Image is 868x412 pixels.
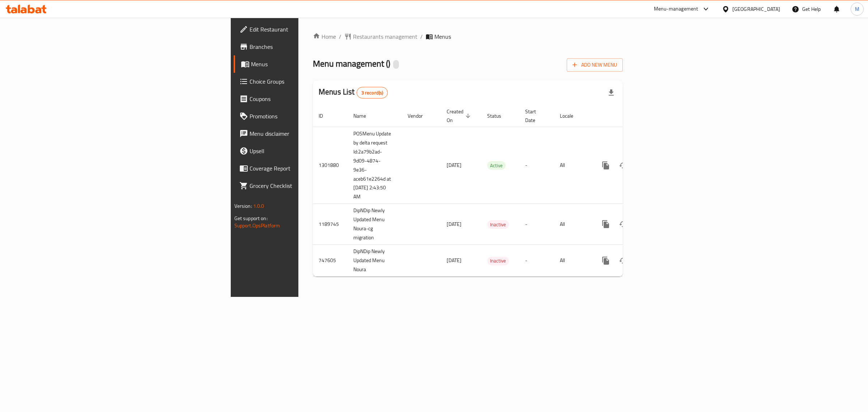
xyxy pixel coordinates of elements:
[250,94,370,103] span: Coupons
[250,112,370,121] span: Promotions
[250,181,370,190] span: Grocery Checklist
[234,38,376,55] a: Branches
[447,107,473,125] span: Created On
[250,147,370,155] span: Upsell
[234,55,376,73] a: Menus
[573,60,617,70] span: Add New Menu
[234,160,376,177] a: Coverage Report
[251,60,370,68] span: Menus
[250,25,370,34] span: Edit Restaurant
[319,87,388,98] h2: Menus List
[234,125,376,142] a: Menu disclaimer
[234,90,376,108] a: Coupons
[250,77,370,86] span: Choice Groups
[597,157,614,174] button: more
[597,252,614,269] button: more
[519,204,554,245] td: -
[855,5,859,13] span: M
[420,32,423,41] li: /
[614,252,632,269] button: Change Status
[313,105,672,277] table: enhanced table
[554,204,591,245] td: All
[487,161,506,170] span: Active
[234,177,376,194] a: Grocery Checklist
[447,160,461,170] span: [DATE]
[487,220,509,229] span: Inactive
[319,112,332,120] span: ID
[408,112,432,120] span: Vendor
[447,256,461,265] span: [DATE]
[487,257,509,265] span: Inactive
[234,108,376,125] a: Promotions
[234,21,376,38] a: Edit Restaurant
[434,32,451,41] span: Menus
[519,127,554,204] td: -
[525,107,545,125] span: Start Date
[234,201,252,211] span: Version:
[344,32,417,41] a: Restaurants management
[357,87,388,98] div: Total records count
[234,214,268,223] span: Get support on:
[597,215,614,233] button: more
[447,219,461,229] span: [DATE]
[567,58,623,72] button: Add New Menu
[591,105,672,127] th: Actions
[487,257,509,265] div: Inactive
[614,215,632,233] button: Change Status
[234,142,376,160] a: Upsell
[357,89,388,96] span: 3 record(s)
[560,112,583,120] span: Locale
[234,221,280,230] a: Support.OpsPlatform
[234,73,376,90] a: Choice Groups
[614,157,632,174] button: Change Status
[603,84,620,101] div: Export file
[353,112,375,120] span: Name
[250,164,370,173] span: Coverage Report
[519,245,554,277] td: -
[250,42,370,51] span: Branches
[732,5,780,13] div: [GEOGRAPHIC_DATA]
[253,201,264,211] span: 1.0.0
[353,32,417,41] span: Restaurants management
[554,245,591,277] td: All
[313,32,623,41] nav: breadcrumb
[487,112,511,120] span: Status
[654,5,698,13] div: Menu-management
[554,127,591,204] td: All
[250,129,370,138] span: Menu disclaimer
